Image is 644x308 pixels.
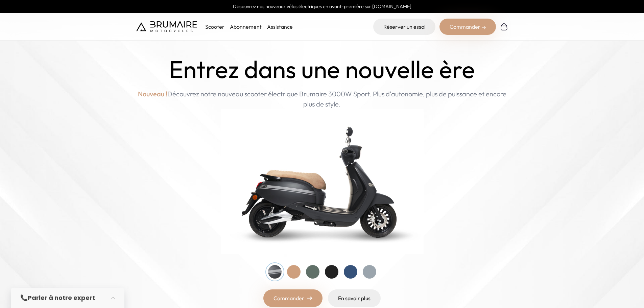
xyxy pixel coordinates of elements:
p: Scooter [205,23,224,31]
a: Réserver un essai [373,19,435,35]
p: Découvrez notre nouveau scooter électrique Brumaire 3000W Sport. Plus d'autonomie, plus de puissa... [136,89,508,109]
h1: Entrez dans une nouvelle ère [169,55,475,84]
img: Panier [500,23,508,31]
img: right-arrow-2.png [482,26,486,30]
a: Abonnement [230,23,262,30]
a: Commander [263,289,323,307]
a: En savoir plus [328,289,381,307]
a: Assistance [267,23,293,30]
div: Commander [439,19,496,35]
span: Nouveau ! [138,89,167,99]
img: right-arrow.png [307,296,312,300]
img: Brumaire Motocycles [136,21,197,32]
